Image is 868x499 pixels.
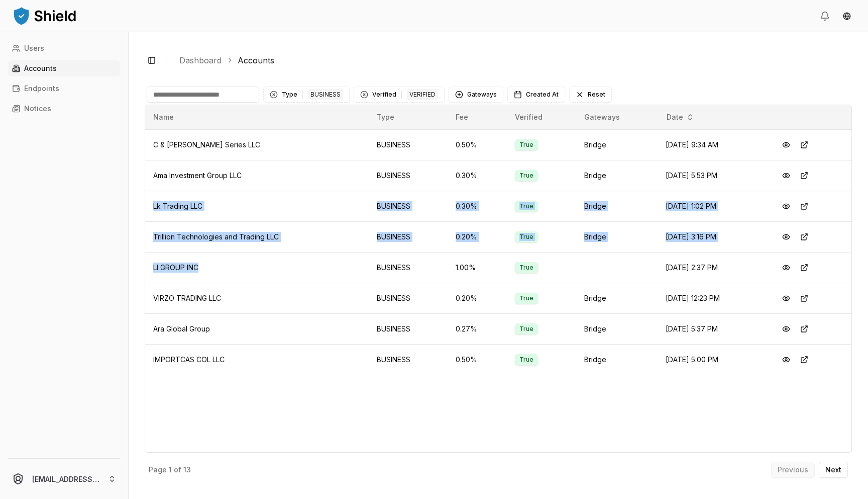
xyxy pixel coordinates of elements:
td: BUSINESS [369,129,447,160]
span: 0.27 % [456,324,477,333]
a: Accounts [238,54,274,66]
th: Fee [448,105,507,129]
span: Trillion Technologies and Trading LLC [153,232,279,241]
button: [EMAIL_ADDRESS][DOMAIN_NAME] [4,463,124,495]
span: LI GROUP INC [153,263,198,272]
span: [DATE] 3:16 PM [666,232,716,241]
th: Type [369,105,447,129]
span: 1.00 % [456,263,476,272]
span: 0.30 % [456,202,477,210]
button: Clear Type filterTypeBUSINESS [263,87,350,103]
span: Bridge [584,140,606,149]
span: Bridge [584,324,606,333]
span: 0.20 % [456,232,477,241]
span: Bridge [584,294,606,302]
p: Accounts [24,65,57,72]
td: BUSINESS [369,252,447,283]
button: Clear Verified filterVerifiedVERIFIED [354,87,445,103]
span: [DATE] 12:23 PM [666,294,720,302]
p: 13 [183,466,191,473]
button: Gateways [449,87,503,103]
p: of [174,466,181,473]
span: IMPORTCAS COL LLC [153,355,225,364]
img: ShieldPay Logo [12,6,77,26]
td: BUSINESS [369,313,447,344]
span: [DATE] 9:34 AM [666,140,718,149]
span: 0.30 % [456,171,477,180]
p: Next [825,466,841,473]
span: 0.20 % [456,294,477,302]
a: Dashboard [179,54,222,66]
span: [DATE] 1:02 PM [666,202,716,210]
div: Clear Verified filter [360,91,368,99]
td: BUSINESS [369,160,447,191]
th: Gateways [576,105,658,129]
span: Bridge [584,202,606,210]
span: VIRZO TRADING LLC [153,294,221,302]
div: BUSINESS [308,89,343,100]
span: Ara Global Group [153,324,210,333]
td: BUSINESS [369,344,447,375]
th: Verified [507,105,576,129]
span: [DATE] 5:37 PM [666,324,718,333]
a: Accounts [8,60,120,76]
p: Endpoints [24,85,59,92]
button: Reset filters [569,87,612,103]
a: Endpoints [8,80,120,97]
span: Created At [526,91,559,99]
span: Ama Investment Group LLC [153,171,242,180]
span: C & [PERSON_NAME] Series LLC [153,140,260,149]
td: BUSINESS [369,221,447,252]
div: Clear Type filter [270,91,278,99]
th: Name [145,105,369,129]
span: [DATE] 5:00 PM [666,355,718,364]
nav: breadcrumb [179,54,844,66]
span: [DATE] 5:53 PM [666,171,717,180]
p: Notices [24,105,51,112]
p: 1 [169,466,172,473]
p: Users [24,45,44,52]
td: BUSINESS [369,283,447,313]
span: 0.50 % [456,140,477,149]
span: Bridge [584,232,606,241]
span: Bridge [584,355,606,364]
span: [DATE] 2:37 PM [666,263,718,272]
button: Next [819,462,848,478]
div: VERIFIED [407,89,438,100]
td: BUSINESS [369,191,447,221]
a: Users [8,40,120,56]
span: Lk Trading LLC [153,202,202,210]
span: Bridge [584,171,606,180]
button: Created At [507,87,565,103]
p: Page [149,466,167,473]
button: Date [663,109,698,125]
p: [EMAIL_ADDRESS][DOMAIN_NAME] [32,474,100,484]
a: Notices [8,101,120,117]
span: 0.50 % [456,355,477,364]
